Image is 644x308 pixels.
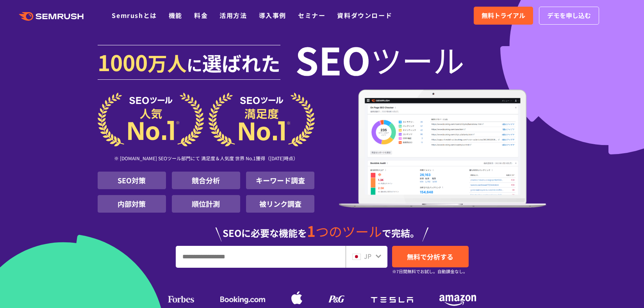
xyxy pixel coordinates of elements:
[547,11,591,21] span: デモを申し込む
[482,11,525,21] span: 無料トライアル
[337,11,392,20] a: 資料ダウンロード
[307,220,316,241] span: 1
[169,11,182,20] a: 機能
[194,11,208,20] a: 料金
[176,246,345,267] input: URL、キーワードを入力してください
[172,195,240,213] li: 順位計測
[98,46,148,77] span: 1000
[246,172,314,189] li: キーワード調査
[298,11,325,20] a: セミナー
[382,226,419,240] span: で完結。
[98,195,166,213] li: 内部対策
[539,7,599,25] a: デモを申し込む
[219,11,247,20] a: 活用方法
[246,195,314,213] li: 被リンク調査
[112,11,157,20] a: Semrushとは
[98,172,166,189] li: SEO対策
[392,268,467,275] small: ※7日間無料でお試し。自動課金なし。
[98,216,547,242] div: SEOに必要な機能を
[259,11,286,20] a: 導入事例
[148,48,187,77] span: 万人
[187,53,202,76] span: に
[364,251,371,261] span: JP
[316,222,382,241] span: つのツール
[392,246,469,267] a: 無料で分析する
[371,44,464,75] span: ツール
[474,7,533,25] a: 無料トライアル
[407,252,453,261] span: 無料で分析する
[172,172,240,189] li: 競合分析
[295,44,371,75] span: SEO
[202,48,280,77] span: 選ばれた
[98,147,315,172] div: ※ [DOMAIN_NAME] SEOツール部門にて 満足度＆人気度 世界 No.1獲得（[DATE]時点）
